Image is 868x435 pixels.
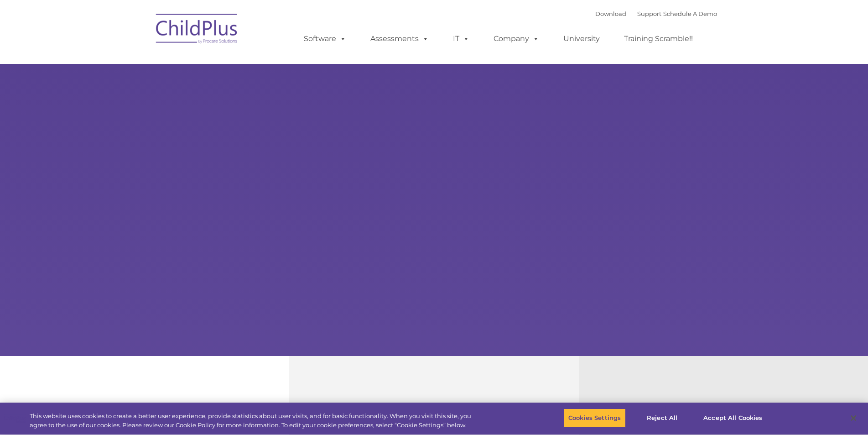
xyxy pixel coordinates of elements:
a: Download [595,10,626,17]
a: University [554,30,609,48]
button: Cookies Settings [563,409,626,428]
img: ChildPlus by Procare Solutions [151,7,243,53]
button: Accept All Cookies [698,409,767,428]
a: Training Scramble!! [615,30,702,48]
a: Assessments [361,30,438,48]
div: This website uses cookies to create a better user experience, provide statistics about user visit... [30,412,478,430]
a: Company [484,30,548,48]
button: Close [843,408,863,428]
a: Support [637,10,661,17]
a: IT [444,30,478,48]
button: Reject All [634,409,691,428]
a: Software [295,30,355,48]
a: Schedule A Demo [663,10,717,17]
font: | [595,10,717,17]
